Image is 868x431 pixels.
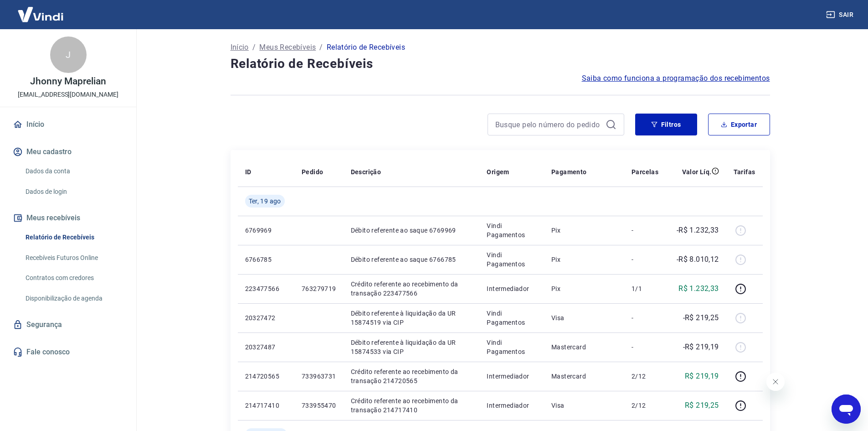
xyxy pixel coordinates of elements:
[582,73,770,84] a: Saiba como funciona a programação dos recebimentos
[319,42,323,53] p: /
[22,249,125,267] a: Recebíveis Futuros Online
[551,343,617,352] p: Mastercard
[259,42,316,53] a: Meus Recebíveis
[22,269,125,287] a: Contratos com credores
[487,372,537,381] p: Intermediador
[495,118,602,131] input: Busque pelo número do pedido
[351,255,473,264] p: Débito referente ao saque 6766785
[245,167,252,177] p: ID
[245,284,287,293] p: 223477566
[551,313,617,322] p: Visa
[632,284,658,293] p: 1/1
[766,373,785,391] iframe: Fechar mensagem
[22,228,125,247] a: Relatório de Recebíveis
[824,6,857,23] button: Sair
[351,396,473,415] p: Crédito referente ao recebimento da transação 214717410
[685,371,719,382] p: R$ 219,19
[249,197,281,206] span: Ter, 19 ago
[245,372,287,381] p: 214720565
[487,338,537,356] p: Vindi Pagamentos
[302,401,336,410] p: 733955470
[708,114,770,135] button: Exportar
[302,372,336,381] p: 733963731
[245,343,287,352] p: 20327487
[734,167,755,177] p: Tarifas
[11,315,125,335] a: Segurança
[551,401,617,410] p: Visa
[487,309,537,327] p: Vindi Pagamentos
[302,284,336,293] p: 763279719
[245,226,287,235] p: 6769969
[832,395,861,424] iframe: Botão para abrir a janela de mensagens
[487,167,509,177] p: Origem
[11,0,70,28] img: Vindi
[677,254,719,265] p: -R$ 8.010,12
[551,226,617,235] p: Pix
[302,167,323,177] p: Pedido
[632,313,658,322] p: -
[682,167,712,177] p: Valor Líq.
[22,182,125,201] a: Dados de login
[245,401,287,410] p: 214717410
[551,372,617,381] p: Mastercard
[11,208,125,228] button: Meus recebíveis
[487,284,537,293] p: Intermediador
[11,342,125,362] a: Fale conosco
[50,36,87,73] div: J
[22,289,125,308] a: Disponibilização de agenda
[632,255,658,264] p: -
[351,280,473,298] p: Crédito referente ao recebimento da transação 223477566
[18,90,118,99] p: [EMAIL_ADDRESS][DOMAIN_NAME]
[632,226,658,235] p: -
[678,283,719,294] p: R$ 1.232,33
[22,162,125,181] a: Dados da conta
[551,255,617,264] p: Pix
[231,55,770,73] h4: Relatório de Recebíveis
[245,313,287,322] p: 20327472
[30,77,106,86] p: Jhonny Maprelian
[635,114,697,135] button: Filtros
[632,343,658,352] p: -
[245,255,287,264] p: 6766785
[327,42,405,53] p: Relatório de Recebíveis
[632,372,658,381] p: 2/12
[551,167,587,177] p: Pagamento
[683,312,719,323] p: -R$ 219,25
[5,6,77,14] span: Olá! Precisa de ajuda?
[632,167,658,177] p: Parcelas
[677,225,719,236] p: -R$ 1.232,33
[551,284,617,293] p: Pix
[683,342,719,353] p: -R$ 219,19
[231,42,249,53] a: Início
[487,401,537,410] p: Intermediador
[351,226,473,235] p: Débito referente ao saque 6769969
[632,401,658,410] p: 2/12
[252,42,256,53] p: /
[351,167,381,177] p: Descrição
[487,250,537,269] p: Vindi Pagamentos
[351,309,473,327] p: Débito referente à liquidação da UR 15874519 via CIP
[685,400,719,411] p: R$ 219,25
[11,114,125,135] a: Início
[487,221,537,239] p: Vindi Pagamentos
[351,338,473,356] p: Débito referente à liquidação da UR 15874533 via CIP
[351,367,473,385] p: Crédito referente ao recebimento da transação 214720565
[11,142,125,162] button: Meu cadastro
